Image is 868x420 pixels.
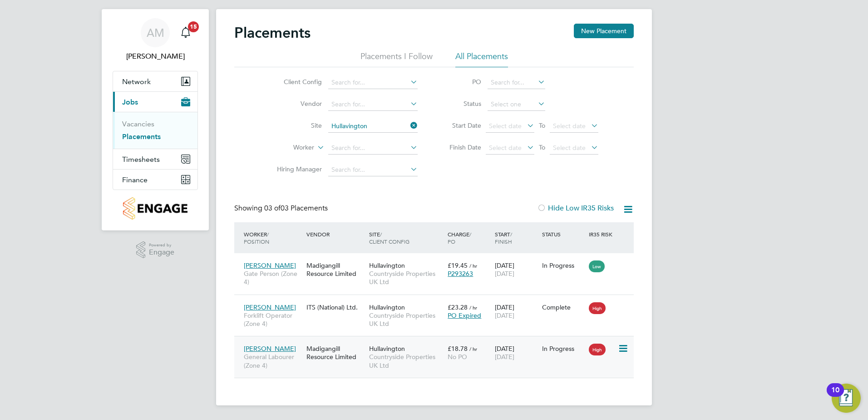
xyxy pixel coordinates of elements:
[244,303,296,311] span: [PERSON_NAME]
[113,92,197,112] button: Jobs
[102,9,209,230] nav: Main navigation
[489,122,522,130] span: Select date
[328,164,418,176] input: Search for...
[831,390,839,402] div: 10
[553,122,586,130] span: Select date
[328,142,418,155] input: Search for...
[177,18,195,47] a: 15
[328,98,418,111] input: Search for...
[448,311,481,320] span: PO Expired
[149,241,174,249] span: Powered by
[147,27,164,39] span: AM
[493,340,540,365] div: [DATE]
[440,121,481,130] label: Start Date
[270,78,322,86] label: Client Config
[304,257,367,282] div: Madigangill Resource Limited
[367,226,445,250] div: Site
[188,21,199,32] span: 15
[270,121,322,130] label: Site
[122,98,138,106] span: Jobs
[448,230,471,245] span: / PO
[536,141,548,153] span: To
[360,51,433,67] li: Placements I Follow
[113,170,197,190] button: Finance
[244,353,302,369] span: General Labourer (Zone 4)
[234,24,311,42] h2: Placements
[495,311,514,320] span: [DATE]
[244,345,296,353] span: [PERSON_NAME]
[369,230,409,245] span: / Client Config
[537,204,614,213] label: Hide Low IR35 Risks
[369,311,443,328] span: Countryside Properties UK Ltd
[122,155,160,164] span: Timesheets
[369,303,405,311] span: Hullavington
[113,51,198,62] span: Alec Morris
[136,241,175,259] a: Powered byEngage
[369,353,443,369] span: Countryside Properties UK Ltd
[495,230,512,245] span: / Finish
[242,256,634,264] a: [PERSON_NAME]Gate Person (Zone 4)Madigangill Resource LimitedHullavingtonCountryside Properties U...
[369,270,443,286] span: Countryside Properties UK Ltd
[123,197,187,220] img: countryside-properties-logo-retina.png
[328,76,418,89] input: Search for...
[304,299,367,316] div: ITS (National) Ltd.
[113,149,197,169] button: Timesheets
[304,226,367,242] div: Vendor
[369,261,405,270] span: Hullavington
[493,299,540,324] div: [DATE]
[469,345,477,352] span: / hr
[455,51,508,67] li: All Placements
[244,230,269,245] span: / Position
[244,270,302,286] span: Gate Person (Zone 4)
[264,204,328,213] span: 03 Placements
[304,340,367,365] div: Madigangill Resource Limited
[244,311,302,328] span: Forklift Operator (Zone 4)
[589,344,606,355] span: High
[448,270,473,278] span: P293263
[493,226,540,250] div: Start
[270,100,322,108] label: Vendor
[113,197,198,220] a: Go to home page
[234,204,330,213] div: Showing
[270,165,322,173] label: Hiring Manager
[536,120,548,131] span: To
[445,226,493,250] div: Charge
[448,353,467,361] span: No PO
[262,143,314,152] label: Worker
[448,261,468,270] span: £19.45
[448,303,468,311] span: £23.28
[589,260,605,272] span: Low
[369,345,405,353] span: Hullavington
[493,257,540,282] div: [DATE]
[488,98,545,111] input: Select one
[495,270,514,278] span: [DATE]
[542,303,585,311] div: Complete
[553,144,586,152] span: Select date
[448,345,468,353] span: £18.78
[242,226,304,250] div: Worker
[589,302,606,314] span: High
[542,261,585,270] div: In Progress
[489,144,522,152] span: Select date
[122,132,161,141] a: Placements
[542,345,585,353] div: In Progress
[122,120,154,128] a: Vacancies
[495,353,514,361] span: [DATE]
[149,249,174,256] span: Engage
[587,226,618,242] div: IR35 Risk
[488,76,545,89] input: Search for...
[113,71,197,91] button: Network
[440,78,481,86] label: PO
[122,77,151,86] span: Network
[113,112,197,149] div: Jobs
[469,304,477,311] span: / hr
[440,100,481,108] label: Status
[242,298,634,306] a: [PERSON_NAME]Forklift Operator (Zone 4)ITS (National) Ltd.HullavingtonCountryside Properties UK L...
[264,204,281,213] span: 03 of
[122,175,148,184] span: Finance
[440,143,481,151] label: Finish Date
[242,340,634,347] a: [PERSON_NAME]General Labourer (Zone 4)Madigangill Resource LimitedHullavingtonCountryside Propert...
[113,18,198,62] a: AM[PERSON_NAME]
[540,226,587,242] div: Status
[832,384,861,413] button: Open Resource Center, 10 new notifications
